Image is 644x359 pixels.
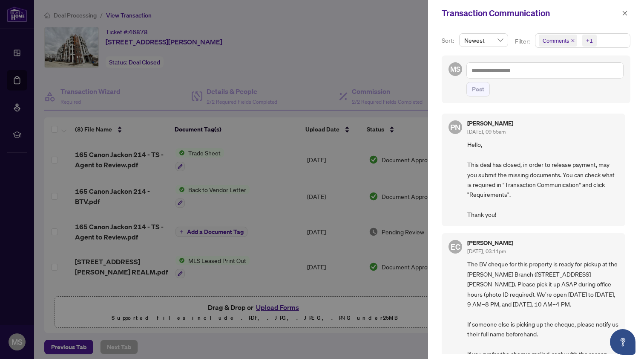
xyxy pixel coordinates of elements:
[622,10,628,16] span: close
[464,34,503,47] span: Newest
[610,329,635,355] button: Open asap
[450,64,460,75] span: MS
[571,38,575,43] span: close
[515,37,531,46] p: Filter:
[451,241,460,253] span: EC
[543,36,569,45] span: Comments
[467,120,513,126] h5: [PERSON_NAME]
[467,248,506,254] span: [DATE], 03:11pm
[467,140,618,219] span: Hello, This deal has closed, in order to release payment, may you submit the missing documents. Y...
[450,121,460,133] span: PN
[586,36,593,45] div: +1
[442,7,619,20] div: Transaction Communication
[467,128,506,135] span: [DATE], 09:55am
[466,82,490,96] button: Post
[467,240,513,246] h5: [PERSON_NAME]
[539,35,577,47] span: Comments
[442,36,456,45] p: Sort:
